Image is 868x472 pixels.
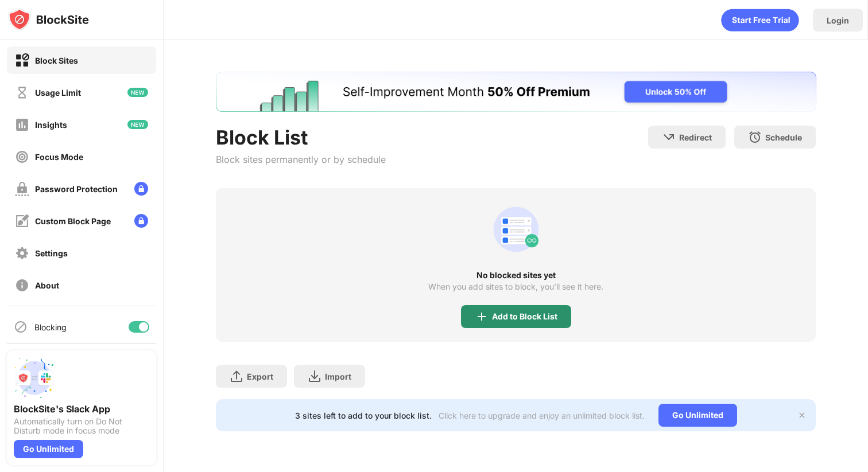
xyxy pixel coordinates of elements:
[295,411,432,420] div: 3 sites left to add to your block list.
[14,320,28,334] img: blocking-icon.svg
[34,322,67,332] div: Blocking
[765,132,802,142] div: Schedule
[216,126,386,149] div: Block List
[8,8,89,31] img: logo-blocksite.svg
[35,248,68,258] div: Settings
[15,150,29,164] img: focus-off.svg
[216,271,816,280] div: No blocked sites yet
[15,85,29,100] img: time-usage-off.svg
[428,282,603,291] div: When you add sites to block, you’ll see it here.
[35,280,59,290] div: About
[14,440,83,458] div: Go Unlimited
[216,154,386,165] div: Block sites permanently or by schedule
[14,357,55,399] img: push-slack.svg
[15,246,29,260] img: settings-off.svg
[15,278,29,292] img: about-off.svg
[15,118,29,132] img: insights-off.svg
[325,372,351,381] div: Import
[439,411,645,420] div: Click here to upgrade and enjoy an unlimited block list.
[797,411,807,420] img: x-button.svg
[35,56,78,65] div: Block Sites
[216,72,816,112] iframe: Banner
[35,152,83,162] div: Focus Mode
[35,120,67,130] div: Insights
[827,15,849,25] div: Login
[14,417,149,435] div: Automatically turn on Do Not Disturb mode in focus mode
[15,214,29,228] img: customize-block-page-off.svg
[15,182,29,196] img: password-protection-off.svg
[492,312,557,321] div: Add to Block List
[247,372,273,381] div: Export
[127,120,148,129] img: new-icon.svg
[35,216,111,226] div: Custom Block Page
[489,202,544,257] div: animation
[15,53,29,68] img: block-on.svg
[35,184,118,194] div: Password Protection
[679,132,712,142] div: Redirect
[35,88,81,97] div: Usage Limit
[134,182,148,196] img: lock-menu.svg
[14,403,149,415] div: BlockSite's Slack App
[127,88,148,97] img: new-icon.svg
[658,404,737,427] div: Go Unlimited
[134,214,148,228] img: lock-menu.svg
[721,9,799,32] div: animation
